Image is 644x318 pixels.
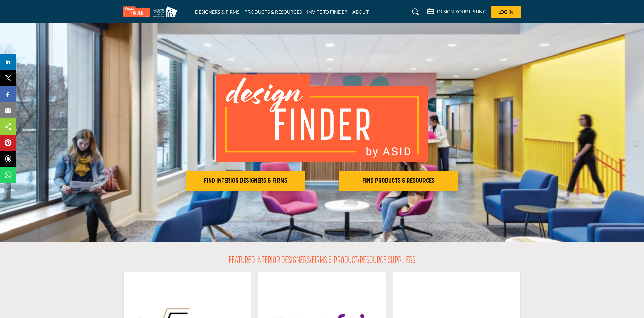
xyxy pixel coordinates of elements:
[491,6,521,18] button: Log In
[498,9,514,15] span: Log In
[188,177,303,185] h2: FIND INTERIOR DESIGNERS & FIRMS
[216,74,428,162] img: image
[307,9,347,15] a: INVITE TO FINDER
[339,171,458,191] button: FIND PRODUCTS & RESOURCES
[244,9,302,15] a: PRODUCTS & RESOURCES
[195,9,239,15] a: DESIGNERS & FIRMS
[427,8,486,16] div: DESIGN YOUR LISTING
[341,177,456,185] h2: FIND PRODUCTS & RESOURCES
[123,6,181,17] img: Site Logo
[229,255,415,267] h2: FEATURED INTERIOR DESIGNERS/FIRMS & PRODUCT/RESOURCE SUPPLIERS
[352,9,369,15] a: ABOUT
[186,171,305,191] button: FIND INTERIOR DESIGNERS & FIRMS
[406,7,423,17] a: Search
[437,9,486,15] h5: DESIGN YOUR LISTING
